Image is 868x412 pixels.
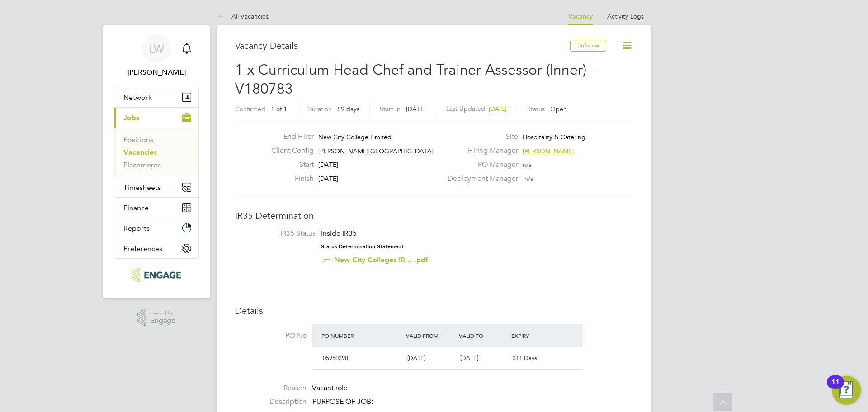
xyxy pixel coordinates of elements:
[457,327,509,344] div: Valid To
[318,133,392,141] span: New City College Limited
[406,105,426,113] span: [DATE]
[103,25,210,298] nav: Main navigation
[446,104,485,113] label: Last Updated
[509,327,562,344] div: Expiry
[489,105,507,113] span: [DATE]
[137,309,176,327] a: Powered byEngage
[568,13,593,20] a: Vacancy
[523,147,575,155] span: [PERSON_NAME]
[442,132,518,142] label: Site
[550,105,567,113] span: Open
[307,105,332,113] label: Duration
[123,224,150,232] span: Reports
[323,354,348,362] span: 05950398
[831,382,840,394] div: 11
[123,183,161,192] span: Timesheets
[235,40,570,52] h3: Vacancy Details
[123,244,162,253] span: Preferences
[312,384,348,393] span: Vacant role
[442,174,518,184] label: Deployment Manager
[235,397,307,407] label: Description
[460,354,478,362] span: [DATE]
[523,133,585,141] span: Hospitality & Catering
[114,67,199,78] span: Louis Warner
[149,43,164,55] span: LW
[312,397,633,407] p: PURPOSE OF JOB:
[235,384,307,393] label: Reason
[321,243,404,250] strong: Status Determination Statement
[235,105,265,113] label: Confirmed
[832,376,861,405] button: Open Resource Center, 11 new notifications
[334,256,428,264] a: New City Colleges IR... .pdf
[123,93,152,102] span: Network
[217,12,269,20] a: All Vacancies
[321,229,357,237] span: Inside IR35
[271,105,287,113] span: 1 of 1
[235,210,633,222] h3: IR35 Determination
[524,175,533,183] span: n/a
[319,327,404,344] div: PO Number
[318,161,338,169] span: [DATE]
[150,317,175,325] span: Engage
[123,114,139,122] span: Jobs
[264,160,314,170] label: Start
[114,128,198,177] div: Jobs
[114,34,199,78] a: LW[PERSON_NAME]
[442,146,518,156] label: Hiring Manager
[264,146,314,156] label: Client Config
[337,105,359,113] span: 89 days
[123,204,149,212] span: Finance
[244,229,316,238] label: IR35 Status
[123,135,153,144] a: Positions
[114,238,198,258] button: Preferences
[114,108,198,128] button: Jobs
[114,87,198,107] button: Network
[607,12,644,20] a: Activity Logs
[235,305,633,317] h3: Details
[570,40,606,52] button: Unfollow
[123,148,157,156] a: Vacancies
[114,218,198,238] button: Reports
[527,105,545,113] label: Status
[132,268,180,282] img: xede-logo-retina.png
[404,327,457,344] div: Valid From
[523,161,532,169] span: n/a
[150,309,175,317] span: Powered by
[264,174,314,184] label: Finish
[114,177,198,197] button: Timesheets
[318,147,434,155] span: [PERSON_NAME][GEOGRAPHIC_DATA]
[442,160,518,170] label: PO Manager
[380,105,401,113] label: Start In
[123,161,161,169] a: Placements
[114,198,198,218] button: Finance
[318,175,338,183] span: [DATE]
[235,331,307,341] label: PO No
[264,132,314,142] label: End Hirer
[407,354,425,362] span: [DATE]
[513,354,537,362] span: 311 Days
[114,268,199,282] a: Go to home page
[235,61,595,98] span: 1 x Curriculum Head Chef and Trainer Assessor (Inner) - V180783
